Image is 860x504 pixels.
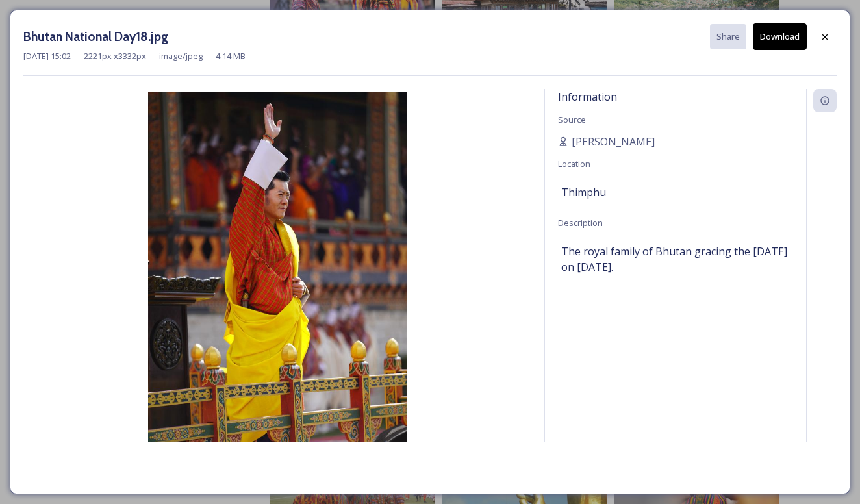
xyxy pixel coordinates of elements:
[561,244,790,275] span: The royal family of Bhutan gracing the [DATE] on [DATE].
[159,50,203,62] span: image/jpeg
[23,92,531,479] img: Bhutan%2520National%2520Day18.jpg
[23,27,168,46] h3: Bhutan National Day18.jpg
[753,23,807,50] button: Download
[572,134,655,149] span: [PERSON_NAME]
[561,184,606,200] span: Thimphu
[23,50,71,62] span: [DATE] 15:02
[216,50,246,62] span: 4.14 MB
[710,24,746,49] button: Share
[84,50,146,62] span: 2221 px x 3332 px
[558,114,586,125] span: Source
[558,158,590,170] span: Location
[558,217,603,229] span: Description
[558,90,617,104] span: Information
